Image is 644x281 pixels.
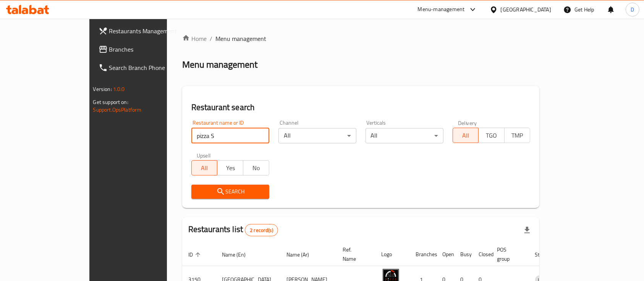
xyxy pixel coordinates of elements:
a: Branches [92,40,197,58]
span: Search [197,187,263,197]
a: Support.OpsPlatform [93,105,142,115]
nav: breadcrumb [182,34,540,43]
span: 2 record(s) [245,227,278,234]
th: Closed [473,243,491,266]
button: No [243,160,269,175]
span: Status [535,250,560,259]
button: Search [191,185,269,199]
th: Branches [409,243,436,266]
h2: Restaurant search [191,102,531,113]
label: Upsell [197,153,211,158]
span: Branches [109,45,191,54]
th: Busy [455,243,473,266]
span: No [246,162,266,174]
span: 1.0.0 [113,84,125,94]
span: Search Branch Phone [109,63,191,72]
span: D [631,5,634,14]
span: Name (En) [222,250,256,259]
span: TMP [508,130,527,141]
div: Export file [518,221,536,239]
div: Menu-management [418,5,465,14]
th: Open [436,243,455,266]
button: All [453,128,479,143]
th: Logo [375,243,409,266]
div: [GEOGRAPHIC_DATA] [501,5,551,14]
button: All [191,160,218,175]
span: POS group [497,245,520,263]
div: All [366,128,443,143]
span: Get support on: [93,97,128,107]
span: Ref. Name [343,245,366,263]
h2: Menu management [182,58,257,71]
a: Search Branch Phone [92,58,197,77]
span: Yes [220,162,240,174]
button: TGO [478,128,505,143]
li: / [210,34,212,43]
h2: Restaurants list [188,224,278,236]
button: TMP [504,128,531,143]
span: TGO [482,130,502,141]
a: Restaurants Management [92,22,197,40]
span: Menu management [215,34,266,43]
span: Version: [93,84,112,94]
span: ID [188,250,203,259]
button: Yes [217,160,243,175]
span: Name (Ar) [286,250,319,259]
span: Restaurants Management [109,26,191,36]
div: All [278,128,356,143]
label: Delivery [458,120,477,125]
input: Search for restaurant name or ID.. [191,128,269,143]
span: All [195,162,215,174]
div: Total records count [245,224,278,236]
span: All [456,130,476,141]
